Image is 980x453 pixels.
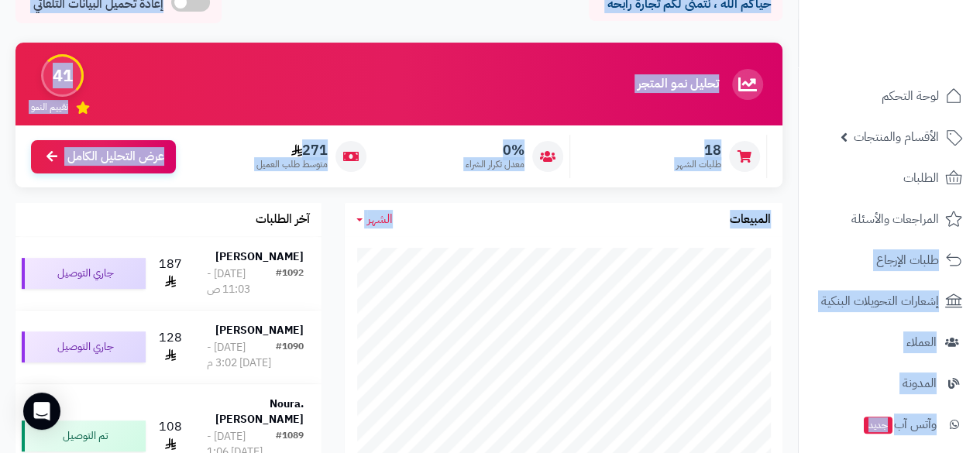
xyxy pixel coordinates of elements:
[676,158,721,171] span: طلبات الشهر
[875,12,965,44] img: logo-2.png
[31,140,176,173] a: عرض التحليل الكامل
[808,365,971,402] a: المدونة
[903,372,937,394] span: المدونة
[882,85,939,107] span: لوحة التحكم
[276,266,304,297] div: #1092
[906,331,937,353] span: العملاء
[276,340,304,371] div: #1090
[22,258,146,289] div: جاري التوصيل
[851,208,939,230] span: المراجعات والأسئلة
[808,406,971,443] a: وآتس آبجديد
[256,158,328,171] span: متوسط طلب العميل
[903,167,939,189] span: الطلبات
[854,126,939,148] span: الأقسام والمنتجات
[356,211,393,228] a: الشهر
[215,249,304,265] strong: [PERSON_NAME]
[864,417,892,434] span: جديد
[256,142,328,159] span: 271
[466,142,524,159] span: 0%
[808,283,971,320] a: إشعارات التحويلات البنكية
[730,213,771,227] h3: المبيعات
[808,201,971,238] a: المراجعات والأسئلة
[821,290,939,312] span: إشعارات التحويلات البنكية
[256,213,310,227] h3: آخر الطلبات
[207,340,276,371] div: [DATE] - [DATE] 3:02 م
[215,322,304,338] strong: [PERSON_NAME]
[23,393,60,430] div: Open Intercom Messenger
[152,237,189,310] td: 187
[31,101,68,114] span: تقييم النمو
[152,311,189,383] td: 128
[367,210,393,228] span: الشهر
[808,242,971,279] a: طلبات الإرجاع
[808,324,971,361] a: العملاء
[808,160,971,197] a: الطلبات
[676,142,721,159] span: 18
[466,158,524,171] span: معدل تكرار الشراء
[638,77,719,91] h3: تحليل نمو المتجر
[862,414,937,435] span: وآتس آب
[22,331,146,362] div: جاري التوصيل
[22,420,146,451] div: تم التوصيل
[67,148,164,166] span: عرض التحليل الكامل
[876,249,939,271] span: طلبات الإرجاع
[808,77,971,115] a: لوحة التحكم
[207,266,276,297] div: [DATE] - 11:03 ص
[215,396,304,427] strong: Noura. [PERSON_NAME]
